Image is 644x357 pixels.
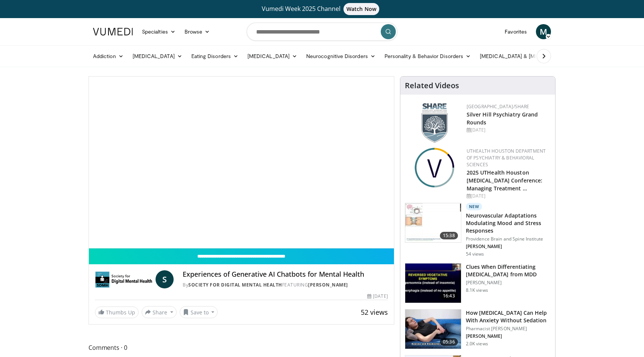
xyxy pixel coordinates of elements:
[243,49,302,64] a: [MEDICAL_DATA]
[466,333,551,339] p: [PERSON_NAME]
[380,49,475,64] a: Personality & Behavior Disorders
[89,49,128,64] a: Addiction
[536,24,551,39] a: M
[466,326,551,332] p: Pharmacist [PERSON_NAME]
[142,306,177,318] button: Share
[302,49,380,64] a: Neurocognitive Disorders
[466,244,551,250] p: [PERSON_NAME]
[475,49,583,64] a: [MEDICAL_DATA] & [MEDICAL_DATA]
[188,282,282,288] a: Society for Digital Mental Health
[500,24,531,39] a: Favorites
[137,24,180,39] a: Specialties
[180,306,218,318] button: Save to
[156,270,174,288] a: S
[467,169,543,192] a: 2025 UTHealth Houston [MEDICAL_DATA] Conference: Managing Treatment …
[466,203,482,210] p: New
[405,203,551,257] a: 15:38 New Neurovascular Adaptations Modulating Mood and Stress Responses Providence Brain and Spi...
[466,341,488,347] p: 2.0K views
[89,343,394,352] span: Comments 0
[367,293,388,300] div: [DATE]
[421,103,448,143] img: f8aaeb6d-318f-4fcf-bd1d-54ce21f29e87.png.150x105_q85_autocrop_double_scale_upscale_version-0.2.png
[405,264,461,303] img: a6520382-d332-4ed3-9891-ee688fa49237.150x105_q85_crop-smart_upscale.jpg
[180,24,215,39] a: Browse
[466,236,551,242] p: Providence Brain and Spine Institute
[467,127,549,133] div: [DATE]
[440,232,458,239] span: 15:38
[128,49,187,64] a: [MEDICAL_DATA]
[405,309,551,349] a: 05:36 How [MEDICAL_DATA] Can Help With Anxiety Without Sedation Pharmacist [PERSON_NAME] [PERSON_...
[361,308,388,317] span: 52 views
[95,270,153,288] img: Society for Digital Mental Health
[467,103,530,110] a: [GEOGRAPHIC_DATA]/SHARE
[405,81,459,90] h4: Related Videos
[89,77,394,248] video-js: Video Player
[466,309,551,324] h3: How [MEDICAL_DATA] Can Help With Anxiety Without Sedation
[467,193,549,199] div: [DATE]
[440,338,458,346] span: 05:36
[466,263,551,278] h3: Clues When Differentiating [MEDICAL_DATA] from MDD
[466,287,488,293] p: 8.1K views
[93,28,133,35] img: VuMedi Logo
[405,263,551,303] a: 16:43 Clues When Differentiating [MEDICAL_DATA] from MDD [PERSON_NAME] 8.1K views
[183,282,388,288] div: By FEATURING
[308,282,348,288] a: [PERSON_NAME]
[466,212,551,234] h3: Neurovascular Adaptations Modulating Mood and Stress Responses
[405,310,461,349] img: 7bfe4765-2bdb-4a7e-8d24-83e30517bd33.150x105_q85_crop-smart_upscale.jpg
[440,292,458,300] span: 16:43
[467,148,546,168] a: UTHealth Houston Department of Psychiatry & Behavioral Sciences
[187,49,243,64] a: Eating Disorders
[466,280,551,286] p: [PERSON_NAME]
[405,203,461,242] img: 4562edde-ec7e-4758-8328-0659f7ef333d.150x105_q85_crop-smart_upscale.jpg
[183,270,388,279] h4: Experiences of Generative AI Chatbots for Mental Health
[247,23,397,41] input: Search topics, interventions
[467,111,538,126] a: Silver Hill Psychiatry Grand Rounds
[95,306,139,318] a: Thumbs Up
[415,148,454,187] img: da6ca4d7-4c4f-42ba-8ea6-731fee8dde8f.png.150x105_q85_autocrop_double_scale_upscale_version-0.2.png
[466,251,484,257] p: 54 views
[94,3,550,15] a: Vumedi Week 2025 ChannelWatch Now
[343,3,379,15] span: Watch Now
